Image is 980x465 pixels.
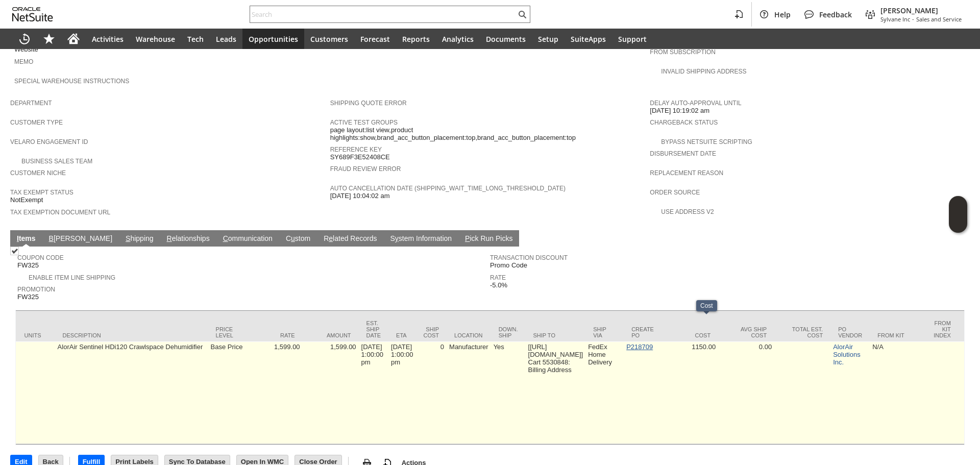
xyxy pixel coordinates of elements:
[208,341,247,444] td: Base Price
[490,254,568,261] a: Transaction Discount
[819,10,852,19] span: Feedback
[220,234,275,244] a: Communication
[330,126,645,142] span: page layout:list view,product highlights:show,brand_acc_button_placement:top,brand_acc_button_pla...
[533,332,578,338] div: Ship To
[774,10,791,19] span: Help
[442,34,474,44] span: Analytics
[949,196,967,233] iframe: Click here to launch Oracle Guided Learning Help Panel
[454,332,483,338] div: Location
[14,234,38,244] a: Items
[662,341,718,444] td: 1150.00
[650,169,723,177] a: Replacement reason
[304,29,354,49] a: Customers
[10,138,88,145] a: Velaro Engagement ID
[14,78,129,85] a: Special Warehouse Instructions
[354,29,396,49] a: Forecast
[934,320,951,338] div: From Kit Index
[330,153,390,161] span: SY689F3E52408CE
[670,332,710,338] div: Cost
[329,234,333,242] span: e
[396,332,408,338] div: ETA
[14,45,38,54] span: Website
[782,326,823,338] div: Total Est. Cost
[21,158,92,165] a: Business Sales Team
[650,107,709,115] span: [DATE] 10:19:02 am
[612,29,653,49] a: Support
[187,34,204,44] span: Tech
[395,234,399,242] span: y
[949,215,967,233] span: Oracle Guided Learning Widget. To move around, please hold and drag
[330,192,390,200] span: [DATE] 10:04:02 am
[870,341,926,444] td: N/A
[216,34,236,44] span: Leads
[18,33,31,45] svg: Recent Records
[490,274,506,281] a: Rate
[396,29,436,49] a: Reports
[462,234,515,244] a: Pick Run Picks
[916,15,962,23] span: Sales and Service
[661,138,752,145] a: Bypass NetSuite Scripting
[700,302,713,309] div: Cost
[387,234,454,244] a: System Information
[880,15,910,23] span: Sylvane Inc
[223,234,228,242] span: C
[618,34,647,44] span: Support
[877,332,918,338] div: From Kit
[491,341,526,444] td: Yes
[164,234,212,244] a: Relationships
[49,234,54,242] span: B
[321,234,379,244] a: Related Records
[330,119,398,126] a: Active Test Groups
[626,343,653,351] a: P218709
[880,6,962,15] span: [PERSON_NAME]
[833,343,860,366] a: AlorAir Solutions Inc.
[436,29,480,49] a: Analytics
[661,68,746,75] a: Invalid Shipping Address
[499,326,518,338] div: Down. Ship
[254,332,295,338] div: Rate
[126,234,130,242] span: S
[571,34,606,44] span: SuiteApps
[136,34,175,44] span: Warehouse
[661,208,714,215] a: Use Address V2
[330,165,401,173] a: Fraud Review Error
[247,341,303,444] td: 1,599.00
[92,34,124,44] span: Activities
[167,234,172,242] span: R
[447,341,491,444] td: Manufacturer
[17,293,39,301] span: FW325
[55,341,208,444] td: AlorAir Sentinel HDi120 Crawlspace Dehumidifier
[912,15,914,23] span: -
[17,254,64,261] a: Coupon Code
[585,341,624,444] td: FedEx Home Delivery
[366,320,381,338] div: Est. Ship Date
[130,29,181,49] a: Warehouse
[718,341,774,444] td: 0.00
[480,29,532,49] a: Documents
[516,8,528,20] svg: Search
[12,7,53,21] svg: logo
[17,261,39,270] span: FW325
[838,326,862,338] div: PO Vendor
[532,29,565,49] a: Setup
[10,119,63,126] a: Customer Type
[330,146,382,153] a: Reference Key
[10,100,52,107] a: Department
[310,332,351,338] div: Amount
[210,29,242,49] a: Leads
[242,29,304,49] a: Opportunities
[61,29,86,49] a: Home
[465,234,470,242] span: P
[63,332,201,338] div: Description
[303,341,359,444] td: 1,599.00
[650,119,718,126] a: Chargeback Status
[291,234,295,242] span: u
[538,34,558,44] span: Setup
[526,341,586,444] td: [[URL][DOMAIN_NAME]] Cart 5530848: Billing Address
[415,341,447,444] td: 0
[650,150,716,157] a: Disbursement Date
[359,341,389,444] td: [DATE] 1:00:00 pm
[360,34,390,44] span: Forecast
[951,232,964,244] a: Unrolled view on
[17,286,55,293] a: Promotion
